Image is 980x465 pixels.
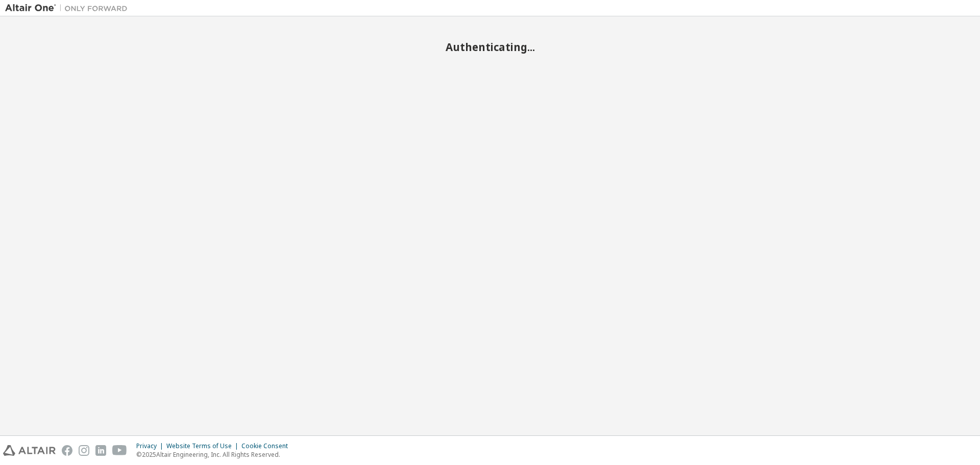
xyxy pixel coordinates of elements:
img: Altair One [5,3,133,13]
img: facebook.svg [62,445,72,456]
img: altair_logo.svg [3,445,56,456]
h2: Authenticating... [5,40,975,54]
img: youtube.svg [112,445,127,456]
p: © 2025 Altair Engineering, Inc. All Rights Reserved. [136,450,294,459]
img: instagram.svg [79,445,89,456]
div: Privacy [136,442,166,450]
img: linkedin.svg [95,445,106,456]
div: Cookie Consent [241,442,294,450]
div: Website Terms of Use [166,442,241,450]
